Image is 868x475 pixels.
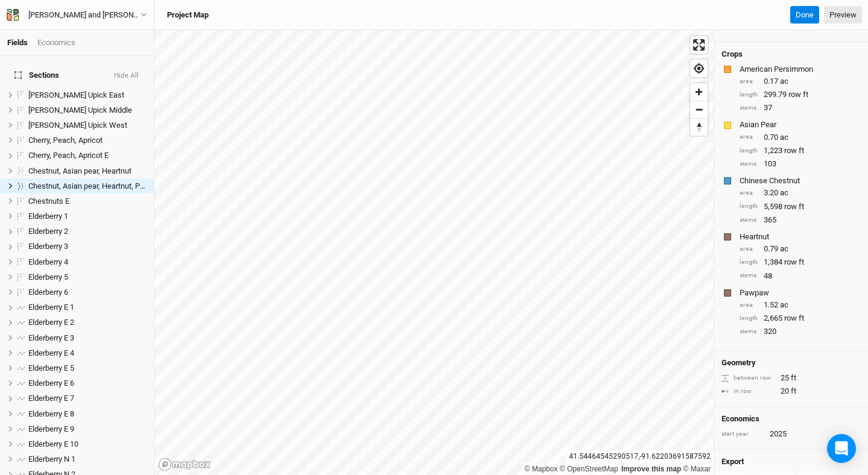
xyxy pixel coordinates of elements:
[722,414,861,424] h4: Economics
[28,363,146,373] div: Elderberry E 5
[740,271,758,280] div: stems
[740,313,861,324] div: 2,665
[740,215,861,225] div: 365
[28,90,146,100] div: Berry Upick East
[28,151,146,160] div: Cherry, Peach, Apricot E
[28,318,146,327] div: Elderberry E 2
[740,326,861,337] div: 320
[722,49,743,59] h4: Crops
[690,119,708,136] span: Reset bearing to north
[28,9,140,21] div: [PERSON_NAME] and [PERSON_NAME]
[780,132,788,143] span: ac
[28,272,68,282] span: Elderberry 5
[740,301,758,310] div: area
[28,455,75,464] span: Elderberry N 1
[740,258,758,267] div: length
[740,119,858,130] div: Asian Pear
[28,242,146,251] div: Elderberry 3
[770,429,787,439] div: 2025
[28,121,146,130] div: Berry Upick West
[28,439,78,448] span: Elderberry E 10
[154,30,714,475] canvas: Map
[740,64,858,75] div: American Persimmon
[28,90,124,99] span: [PERSON_NAME] Upick East
[740,271,861,282] div: 48
[740,327,758,336] div: stems
[28,379,74,388] span: Elderberry E 6
[113,72,139,80] button: Hide All
[28,136,102,145] span: Cherry, Peach, Apricot
[28,136,146,145] div: Cherry, Peach, Apricot
[28,409,146,419] div: Elderberry E 8
[690,101,708,118] button: Zoom out
[28,409,74,418] span: Elderberry E 8
[690,118,708,136] button: Reset bearing to north
[28,424,146,434] div: Elderberry E 9
[28,257,146,267] div: Elderberry 4
[560,465,618,473] a: OpenStreetMap
[37,37,75,48] div: Economics
[740,175,858,186] div: Chinese Chestnut
[28,105,132,115] span: [PERSON_NAME] Upick Middle
[566,450,714,463] div: 41.54464545290517 , -91.62203691587592
[740,187,861,198] div: 3.20
[740,104,758,113] div: stems
[740,244,861,254] div: 0.79
[780,76,788,87] span: ac
[780,300,788,310] span: ac
[784,201,804,212] span: row ft
[28,424,74,433] span: Elderberry E 9
[28,105,146,115] div: Berry Upick Middle
[28,257,68,266] span: Elderberry 4
[740,159,861,169] div: 103
[28,303,146,312] div: Elderberry E 1
[740,145,861,156] div: 1,223
[722,373,861,383] div: 25
[28,333,146,343] div: Elderberry E 3
[28,272,146,282] div: Elderberry 5
[740,202,758,211] div: length
[827,434,856,463] div: Open Intercom Messenger
[788,89,808,100] span: row ft
[784,257,804,268] span: row ft
[740,102,861,113] div: 37
[740,146,758,156] div: length
[28,288,146,297] div: Elderberry 6
[158,458,211,471] a: Mapbox logo
[791,373,796,383] span: ft
[740,216,758,225] div: stems
[28,227,146,236] div: Elderberry 2
[28,303,74,312] span: Elderberry E 1
[28,363,74,373] span: Elderberry E 5
[791,386,796,397] span: ft
[6,8,148,22] button: [PERSON_NAME] and [PERSON_NAME]
[722,386,861,397] div: 20
[28,121,127,130] span: [PERSON_NAME] Upick West
[683,465,711,473] a: Maxar
[740,201,861,212] div: 5,598
[167,10,209,20] h3: Project Map
[28,439,146,449] div: Elderberry E 10
[690,36,708,54] span: Enter fullscreen
[740,245,758,254] div: area
[28,9,140,21] div: Katie and Nicki
[740,77,758,86] div: area
[28,197,69,206] span: Chestnuts E
[28,212,146,221] div: Elderberry 1
[28,333,74,342] span: Elderberry E 3
[740,288,858,298] div: Pawpaw
[740,89,861,100] div: 299.79
[28,166,131,175] span: Chestnut, Asian pear, Heartnut
[722,374,775,383] div: between row
[740,133,758,142] div: area
[621,465,681,473] a: Improve this map
[524,465,558,473] a: Mapbox
[740,160,758,169] div: stems
[740,257,861,268] div: 1,384
[722,387,775,396] div: in row
[784,145,804,156] span: row ft
[690,60,708,77] span: Find my location
[824,6,862,24] a: Preview
[790,6,819,24] button: Done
